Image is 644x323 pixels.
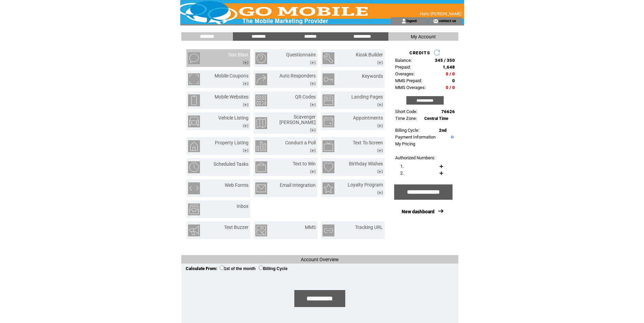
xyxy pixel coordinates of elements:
[255,73,267,85] img: auto-responders.png
[218,115,249,121] a: Vehicle Listing
[215,140,249,145] a: Property Listing
[353,140,383,145] a: Text To Screen
[310,82,316,86] img: video.png
[305,225,316,230] a: MMS
[188,73,200,85] img: mobile-coupons.png
[259,266,288,271] label: Billing Cycle
[323,73,334,85] img: keywords.png
[285,140,316,145] a: Conduct a Poll
[349,161,383,166] a: Birthday Wishes
[395,116,417,121] span: Time Zone:
[395,78,422,83] span: MMS Prepaid:
[323,161,334,173] img: birthday-wishes.png
[188,140,200,152] img: property-listing.png
[255,117,267,129] img: scavenger-hunt.png
[438,18,456,23] a: contact us
[395,65,411,70] span: Prepaid:
[310,128,316,132] img: video.png
[188,94,200,106] img: mobile-websites.png
[395,134,436,140] a: Payment Information
[377,170,383,174] img: video.png
[286,52,316,57] a: Questionnaire
[243,82,249,86] img: video.png
[255,140,267,152] img: conduct-a-poll.png
[362,73,383,79] a: Keywords
[395,128,419,133] span: Billing Cycle:
[255,94,267,106] img: qr-codes.png
[293,161,316,166] a: Text to Win
[435,58,455,63] span: 345 / 350
[188,203,200,215] img: inbox.png
[395,141,415,146] a: My Pricing
[395,109,417,114] span: Short Code:
[402,209,435,214] a: New dashboard
[215,94,249,100] a: Mobile Websites
[188,225,200,236] img: text-buzzer.png
[323,52,334,64] img: kiosk-builder.png
[406,18,417,23] a: logout
[188,182,200,194] img: web-forms.png
[220,266,256,271] label: 1st of the month
[323,140,334,152] img: text-to-screen.png
[295,94,316,100] a: QR Codes
[443,65,455,70] span: 1,648
[243,149,249,152] img: video.png
[301,257,339,262] span: Account Overview
[395,71,415,76] span: Overages:
[279,114,316,125] a: Scavenger [PERSON_NAME]
[377,149,383,152] img: video.png
[225,182,249,188] a: Web Forms
[395,155,435,160] span: Authorized Numbers:
[259,266,263,270] input: Billing Cycle
[255,161,267,173] img: text-to-win.png
[255,52,267,64] img: questionnaire.png
[188,161,200,173] img: scheduled-tasks.png
[446,85,455,90] span: 0 / 0
[441,109,455,114] span: 76626
[355,225,383,230] a: Tracking URL
[411,34,436,39] span: My Account
[452,78,455,83] span: 0
[395,85,426,90] span: MMS Overages:
[228,52,249,57] a: Text Blast
[310,170,316,174] img: video.png
[243,103,249,107] img: video.png
[243,124,249,128] img: video.png
[214,161,249,167] a: Scheduled Tasks
[356,52,383,57] a: Kiosk Builder
[188,52,200,64] img: text-blast.png
[237,203,249,209] a: Inbox
[279,73,316,78] a: Auto Responders
[409,50,430,55] span: CREDITS
[400,164,404,169] span: 1.
[351,94,383,100] a: Landing Pages
[449,136,454,139] img: help.gif
[400,171,404,176] span: 2.
[255,225,267,236] img: mms.png
[377,191,383,195] img: video.png
[323,94,334,106] img: landing-pages.png
[224,225,249,230] a: Text Buzzer
[424,116,448,121] span: Central Time
[377,124,383,128] img: video.png
[215,73,249,78] a: Mobile Coupons
[377,103,383,107] img: video.png
[188,115,200,127] img: vehicle-listing.png
[446,71,455,76] span: 0 / 0
[243,61,249,65] img: video.png
[439,128,446,133] span: 2nd
[310,61,316,65] img: video.png
[353,115,383,121] a: Appointments
[310,103,316,107] img: video.png
[420,12,461,16] span: Hello [PERSON_NAME]
[377,61,383,65] img: video.png
[220,266,224,270] input: 1st of the month
[323,115,334,127] img: appointments.png
[186,266,217,271] span: Calculate From:
[310,149,316,152] img: video.png
[348,182,383,187] a: Loyalty Program
[255,182,267,194] img: email-integration.png
[323,182,334,194] img: loyalty-program.png
[323,225,334,236] img: tracking-url.png
[280,182,316,188] a: Email Integration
